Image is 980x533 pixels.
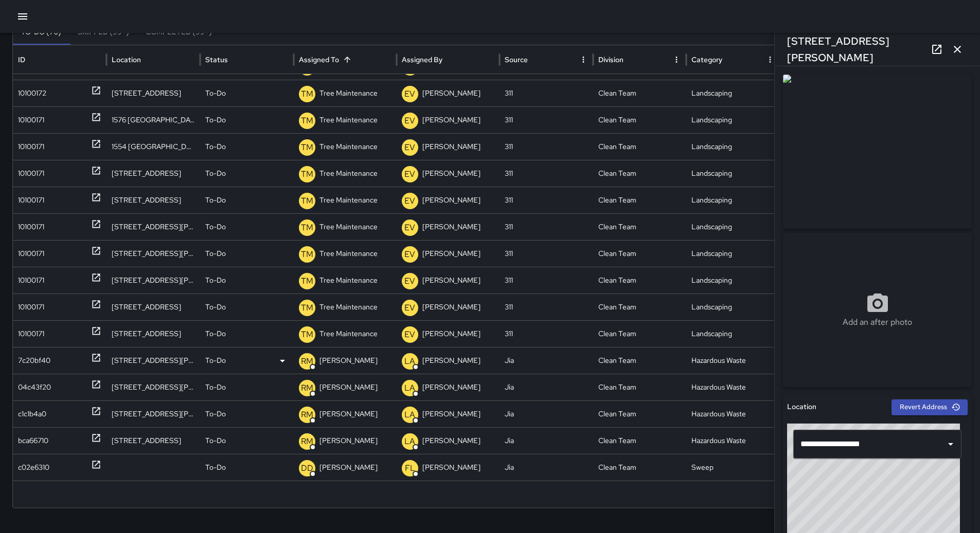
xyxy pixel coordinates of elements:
p: [PERSON_NAME] [422,241,480,267]
p: RM [301,382,313,394]
button: Division column menu [669,52,684,67]
div: 311 [500,293,593,320]
div: 1540 Market Street [106,187,200,213]
div: Landscaping [686,133,780,160]
p: TM [301,168,313,180]
p: Tree Maintenance [319,294,378,320]
div: Assigned To [299,55,339,64]
p: EV [404,302,415,314]
p: EV [404,168,415,180]
div: Hazardous Waste [686,347,780,374]
div: c1c1b4a0 [18,401,46,427]
div: Landscaping [686,160,780,187]
p: Tree Maintenance [319,214,378,240]
p: [PERSON_NAME] [422,107,480,133]
div: Status [205,55,228,64]
p: To-Do [205,107,226,133]
div: 10100172 [18,80,46,106]
div: Clean Team [593,80,687,106]
div: 1576 Market Street [106,106,200,133]
p: EV [404,275,415,287]
button: Category column menu [763,52,777,67]
p: To-Do [205,321,226,347]
p: [PERSON_NAME] [422,401,480,427]
p: TM [301,248,313,261]
div: 10100171 [18,107,44,133]
div: 10100171 [18,267,44,293]
p: To-Do [205,294,226,320]
div: Clean Team [593,267,687,293]
button: Sort [340,52,354,67]
div: 4 Van Ness Avenue [106,213,200,240]
div: Clean Team [593,320,687,347]
div: Source [505,55,528,64]
div: 311 [500,320,593,347]
div: Jia [500,347,593,374]
p: To-Do [205,374,226,400]
div: 200 Van Ness Avenue [106,400,200,427]
p: Tree Maintenance [319,107,378,133]
p: TM [301,302,313,314]
p: [PERSON_NAME] [319,454,378,481]
div: Clean Team [593,427,687,454]
div: Jia [500,427,593,454]
p: [PERSON_NAME] [422,428,480,454]
p: EV [404,195,415,207]
p: Tree Maintenance [319,134,378,160]
div: Jia [500,400,593,427]
p: [PERSON_NAME] [319,401,378,427]
div: Landscaping [686,240,780,267]
p: [PERSON_NAME] [319,347,378,374]
p: Tree Maintenance [319,187,378,213]
div: Clean Team [593,347,687,374]
p: RM [301,409,313,421]
p: To-Do [205,80,226,106]
p: TM [301,141,313,154]
p: To-Do [205,267,226,293]
div: Clean Team [593,133,687,160]
div: 04c43f20 [18,374,51,400]
p: TM [301,222,313,234]
div: Landscaping [686,293,780,320]
p: To-Do [205,347,226,374]
div: Clean Team [593,374,687,400]
div: Clean Team [593,454,687,481]
div: Clean Team [593,213,687,240]
p: [PERSON_NAME] [422,134,480,160]
div: 10100171 [18,294,44,320]
div: Clean Team [593,160,687,187]
div: bca66710 [18,428,48,454]
div: Clean Team [593,293,687,320]
div: Hazardous Waste [686,427,780,454]
p: Tree Maintenance [319,321,378,347]
div: 311 [500,80,593,106]
p: To-Do [205,401,226,427]
p: [PERSON_NAME] [422,347,480,374]
div: 7c20bf40 [18,347,50,374]
div: Landscaping [686,267,780,293]
button: Source column menu [576,52,591,67]
p: To-Do [205,134,226,160]
div: Clean Team [593,106,687,133]
div: 10100171 [18,134,44,160]
div: Clean Team [593,187,687,213]
div: 1550 Market Street [106,160,200,187]
div: Jia [500,454,593,481]
div: 311 [500,213,593,240]
div: 1438 Market Street [106,320,200,347]
p: TM [301,195,313,207]
div: Category [691,55,722,64]
div: Sweep [686,454,780,481]
div: 80 South Van Ness Avenue [106,240,200,267]
p: [PERSON_NAME] [422,267,480,293]
p: LA [404,382,415,394]
div: 11 South Van Ness Avenue [106,347,200,374]
div: Jia [500,374,593,400]
p: TM [301,115,313,127]
div: Clean Team [593,240,687,267]
div: 49 Van Ness Avenue [106,267,200,293]
p: To-Do [205,187,226,213]
p: EV [404,328,415,341]
div: 311 [500,133,593,160]
div: Assigned By [402,55,442,64]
